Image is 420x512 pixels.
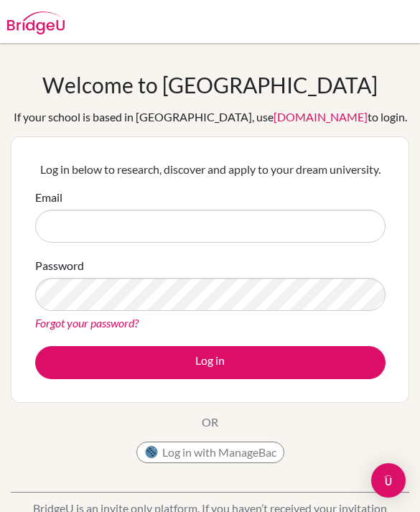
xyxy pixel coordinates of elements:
[202,414,218,431] p: OR
[35,316,139,330] a: Forgot your password?
[14,108,407,126] div: If your school is based in [GEOGRAPHIC_DATA], use to login.
[35,346,386,379] button: Log in
[7,11,65,34] img: Bridge-U
[42,72,378,98] h1: Welcome to [GEOGRAPHIC_DATA]
[136,442,284,463] button: Log in with ManageBac
[35,257,84,274] label: Password
[274,110,368,124] a: [DOMAIN_NAME]
[35,161,386,178] p: Log in below to research, discover and apply to your dream university.
[371,463,406,498] div: Open Intercom Messenger
[35,189,62,206] label: Email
